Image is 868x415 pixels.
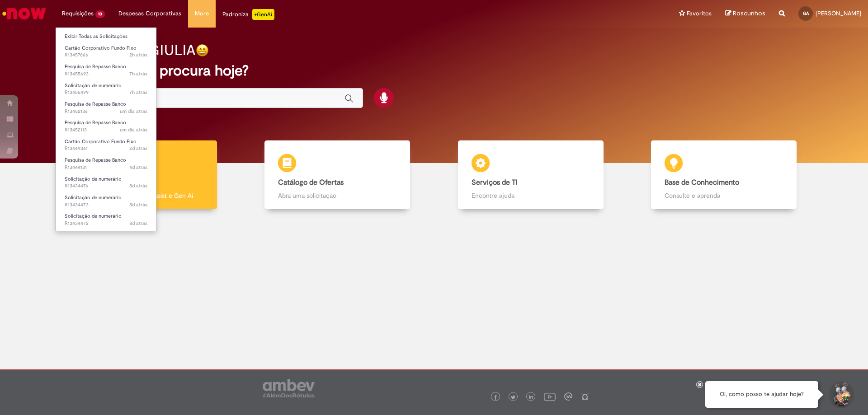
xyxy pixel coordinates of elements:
[47,140,241,210] a: Tirar dúvidas Tirar dúvidas com Lupi Assist e Gen Ai
[56,174,156,191] a: Aberto R13434476 : Solicitação de numerário
[472,178,518,187] b: Serviços de TI
[56,155,156,172] a: Aberto R13444131 : Pesquisa de Repasse Banco
[56,99,156,116] a: Aberto R13452136 : Pesquisa de Repasse Banco
[129,182,147,189] time: 21/08/2025 06:45:30
[129,220,147,227] time: 21/08/2025 06:39:29
[129,145,147,152] span: 2d atrás
[129,51,147,58] time: 28/08/2025 12:47:19
[78,63,790,79] h2: O que você procura hoje?
[263,379,315,397] img: logo_footer_ambev_rotulo_gray.png
[56,32,156,42] a: Exibir Todas as Solicitações
[65,126,147,134] span: R13452113
[56,211,156,228] a: Aberto R13434472 : Solicitação de numerário
[581,392,589,401] img: logo_footer_naosei.png
[120,108,147,115] span: um dia atrás
[472,191,590,200] p: Encontre ajuda
[65,119,126,126] span: Pesquisa de Repasse Banco
[816,9,861,17] span: [PERSON_NAME]
[665,178,739,187] b: Base de Conhecimento
[65,82,122,89] span: Solicitação de numerário
[725,9,765,18] a: Rascunhos
[62,9,94,18] span: Requisições
[65,176,122,182] span: Solicitação de numerário
[65,108,147,115] span: R13452136
[129,201,147,208] time: 21/08/2025 06:42:28
[129,164,147,171] span: 4d atrás
[65,63,126,70] span: Pesquisa de Repasse Banco
[195,9,209,18] span: More
[665,191,783,200] p: Consulte e aprenda
[803,10,809,16] span: GA
[129,145,147,152] time: 26/08/2025 16:09:37
[55,27,157,231] ul: Requisições
[65,201,147,209] span: R13434473
[129,220,147,227] span: 8d atrás
[627,140,821,210] a: Base de Conhecimento Consulte e aprenda
[65,138,137,145] span: Cartão Corporativo Fundo Fixo
[65,157,126,163] span: Pesquisa de Repasse Banco
[544,391,556,402] img: logo_footer_youtube.png
[129,70,147,77] time: 28/08/2025 08:19:31
[56,43,156,60] a: Aberto R13457666 : Cartão Corporativo Fundo Fixo
[56,118,156,135] a: Aberto R13452113 : Pesquisa de Repasse Banco
[65,45,137,51] span: Cartão Corporativo Fundo Fixo
[65,101,126,107] span: Pesquisa de Repasse Banco
[65,145,147,152] span: R13449361
[56,81,156,98] a: Aberto R13455499 : Solicitação de numerário
[65,70,147,78] span: R13455693
[118,9,181,18] span: Despesas Corporativas
[529,395,533,400] img: logo_footer_linkedin.png
[564,392,572,401] img: logo_footer_workplace.png
[129,51,147,58] span: 2h atrás
[222,9,274,20] div: Padroniza
[278,178,344,187] b: Catálogo de Ofertas
[65,220,147,227] span: R13434472
[493,395,498,400] img: logo_footer_facebook.png
[434,140,627,210] a: Serviços de TI Encontre ajuda
[129,89,147,96] time: 28/08/2025 07:41:57
[95,10,105,18] span: 10
[65,164,147,171] span: R13444131
[129,89,147,96] span: 7h atrás
[120,126,147,133] time: 27/08/2025 12:02:46
[252,9,274,20] p: +GenAi
[196,44,209,57] img: happy-face.png
[129,182,147,189] span: 8d atrás
[65,194,122,201] span: Solicitação de numerário
[705,381,818,408] div: Oi, como posso te ajudar hoje?
[733,9,765,18] span: Rascunhos
[129,201,147,208] span: 8d atrás
[65,182,147,190] span: R13434476
[129,164,147,171] time: 25/08/2025 12:51:56
[120,108,147,115] time: 27/08/2025 12:07:52
[120,126,147,133] span: um dia atrás
[65,51,147,59] span: R13457666
[56,193,156,210] a: Aberto R13434473 : Solicitação de numerário
[511,395,515,400] img: logo_footer_twitter.png
[56,137,156,154] a: Aberto R13449361 : Cartão Corporativo Fundo Fixo
[1,5,47,23] img: ServiceNow
[827,381,854,408] button: Iniciar Conversa de Suporte
[56,62,156,79] a: Aberto R13455693 : Pesquisa de Repasse Banco
[278,191,396,200] p: Abra uma solicitação
[129,70,147,77] span: 7h atrás
[687,9,712,18] span: Favoritos
[65,89,147,96] span: R13455499
[241,140,434,210] a: Catálogo de Ofertas Abra uma solicitação
[65,213,122,219] span: Solicitação de numerário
